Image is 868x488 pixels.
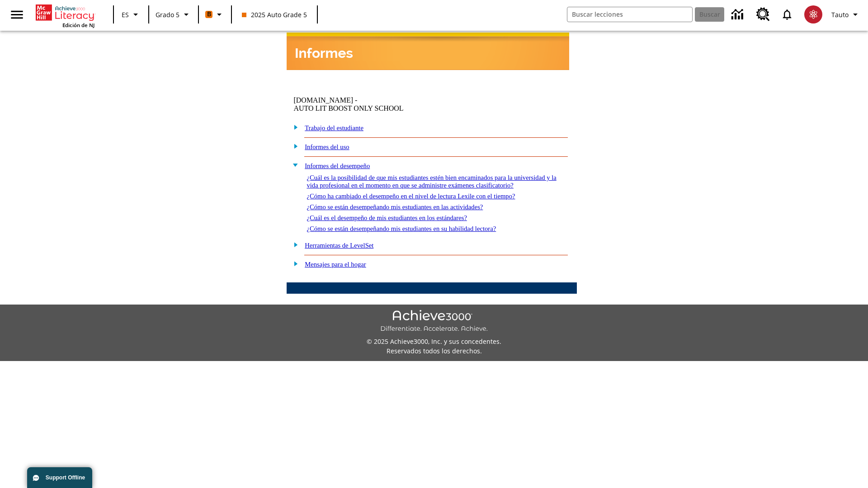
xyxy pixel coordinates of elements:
button: Escoja un nuevo avatar [799,3,828,26]
a: ¿Cuál es el desempeño de mis estudiantes en los estándares? [307,214,467,221]
a: Informes del desempeño [305,162,370,169]
img: plus.gif [289,240,298,249]
a: Herramientas de LevelSet [305,242,373,249]
div: Portada [36,3,94,28]
img: header [287,33,569,70]
a: Informes del uso [305,143,349,150]
a: ¿Cómo se están desempeñando mis estudiantes en las actividades? [307,203,483,211]
img: Achieve3000 Differentiate Accelerate Achieve [380,310,488,333]
button: Grado: Grado 5, Elige un grado [152,6,195,23]
a: Trabajo del estudiante [305,124,363,131]
span: Support Offline [46,474,85,481]
span: Tauto [831,10,849,19]
a: Mensajes para el hogar [305,261,366,268]
a: Notificaciones [775,3,799,26]
button: Perfil/Configuración [828,6,864,23]
span: ES [122,10,129,19]
button: Abrir el menú lateral [4,1,30,28]
button: Boost El color de la clase es anaranjado. Cambiar el color de la clase. [202,6,228,23]
button: Lenguaje: ES, Selecciona un idioma [117,6,146,23]
span: Grado 5 [156,10,179,19]
nobr: AUTO LIT BOOST ONLY SCHOOL [293,104,403,112]
span: Edición de NJ [62,22,94,28]
td: [DOMAIN_NAME] - [293,96,464,113]
img: avatar image [804,5,822,23]
span: 2025 Auto Grade 5 [242,10,307,19]
button: Support Offline [27,467,92,488]
span: B [207,9,211,20]
img: minus.gif [289,161,298,169]
img: plus.gif [289,259,298,267]
a: Centro de información [726,2,751,27]
a: ¿Cómo ha cambiado el desempeño en el nivel de lectura Lexile con el tiempo? [307,192,515,200]
a: ¿Cuál es la posibilidad de que mis estudiantes estén bien encaminados para la universidad y la vi... [307,174,556,189]
a: Centro de recursos, Se abrirá en una pestaña nueva. [751,2,775,27]
img: plus.gif [289,142,298,150]
img: plus.gif [289,123,298,131]
a: ¿Cómo se están desempeñando mis estudiantes en su habilidad lectora? [307,225,496,232]
input: Buscar campo [567,7,692,22]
